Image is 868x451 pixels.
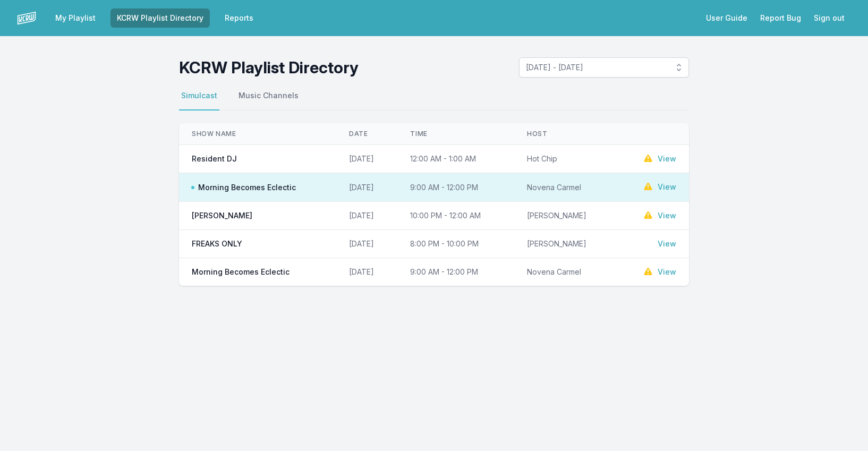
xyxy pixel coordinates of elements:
a: User Guide [700,8,754,28]
th: Date [336,123,397,145]
th: Time [397,123,514,145]
th: Show Name [179,123,336,145]
a: Reports [218,8,260,28]
span: Morning Becomes Eclectic [192,182,296,193]
td: 10:00 PM - 12:00 AM [397,202,514,230]
span: FREAKS ONLY [192,239,242,249]
a: View [658,154,676,164]
td: [DATE] [336,258,397,286]
td: 12:00 AM - 1:00 AM [397,145,514,173]
a: View [658,182,676,192]
a: View [658,210,676,221]
span: Morning Becomes Eclectic [192,267,290,277]
td: Hot Chip [514,145,617,173]
img: logo-white-87cec1fa9cbef997252546196dc51331.png [17,8,36,28]
td: [DATE] [336,202,397,230]
span: [DATE] - [DATE] [526,62,667,73]
h1: KCRW Playlist Directory [179,58,359,77]
a: My Playlist [49,8,102,28]
th: Host [514,123,617,145]
span: Resident DJ [192,154,237,164]
a: View [658,267,676,277]
button: Sign out [807,8,851,28]
a: Report Bug [754,8,807,28]
button: Music Channels [236,90,301,110]
td: Novena Carmel [514,258,617,286]
button: [DATE] - [DATE] [519,57,689,78]
td: [DATE] [336,173,397,202]
td: Novena Carmel [514,173,617,202]
span: [PERSON_NAME] [192,210,252,221]
td: [DATE] [336,230,397,258]
td: [PERSON_NAME] [514,230,617,258]
a: View [658,239,676,249]
td: [PERSON_NAME] [514,202,617,230]
td: 9:00 AM - 12:00 PM [397,258,514,286]
td: 9:00 AM - 12:00 PM [397,173,514,202]
td: 8:00 PM - 10:00 PM [397,230,514,258]
a: KCRW Playlist Directory [110,8,210,28]
td: [DATE] [336,145,397,173]
button: Simulcast [179,90,219,110]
